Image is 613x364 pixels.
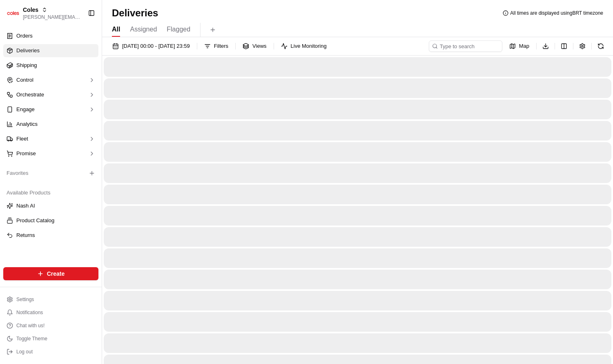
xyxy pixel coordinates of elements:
span: All [112,25,120,34]
span: Analytics [16,121,38,128]
a: Deliveries [3,44,98,57]
h1: Deliveries [112,7,158,20]
span: Settings [16,296,34,303]
button: Notifications [3,307,98,318]
span: Fleet [16,135,28,143]
span: All times are displayed using BRT timezone [510,10,603,16]
span: Shipping [16,62,37,69]
button: Settings [3,294,98,305]
button: Orchestrate [3,88,98,101]
span: Orchestrate [16,91,44,98]
button: Map [506,40,533,52]
span: Map [519,42,529,50]
button: Create [3,267,98,280]
span: Create [47,270,65,278]
span: Product Catalog [16,217,54,224]
input: Type to search [429,40,502,52]
button: Engage [3,103,98,116]
button: Returns [3,229,98,242]
span: Notifications [16,309,43,316]
button: Live Monitoring [277,40,330,52]
a: Shipping [3,59,98,72]
a: Orders [3,29,98,42]
button: Coles [23,6,38,14]
span: Filters [214,42,228,50]
a: Nash AI [7,202,95,210]
span: Flagged [167,25,190,34]
button: Nash AI [3,199,98,212]
a: Analytics [3,118,98,131]
span: Nash AI [16,202,35,210]
span: Views [252,42,266,50]
span: Chat with us! [16,322,45,329]
span: Toggle Theme [16,335,47,342]
button: [DATE] 00:00 - [DATE] 23:59 [109,40,194,52]
span: Assigned [130,25,157,34]
span: Live Monitoring [291,42,327,50]
span: [DATE] 00:00 - [DATE] 23:59 [122,42,190,50]
span: Engage [16,106,35,113]
button: ColesColes[PERSON_NAME][EMAIL_ADDRESS][DOMAIN_NAME] [3,3,85,23]
span: Orders [16,32,33,40]
button: Log out [3,346,98,357]
span: Log out [16,348,33,355]
button: Product Catalog [3,214,98,227]
button: Promise [3,147,98,160]
a: Product Catalog [7,217,95,224]
a: Returns [7,232,95,239]
div: Available Products [3,186,98,199]
div: Favorites [3,167,98,180]
span: Returns [16,232,35,239]
button: Fleet [3,132,98,145]
button: Refresh [595,40,606,52]
span: Promise [16,150,36,157]
button: Chat with us! [3,320,98,331]
button: [PERSON_NAME][EMAIL_ADDRESS][DOMAIN_NAME] [23,14,81,20]
button: Views [239,40,270,52]
button: Filters [201,40,232,52]
button: Control [3,74,98,87]
img: Coles [7,7,20,20]
span: Control [16,76,33,84]
span: Deliveries [16,47,40,54]
button: Toggle Theme [3,333,98,344]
